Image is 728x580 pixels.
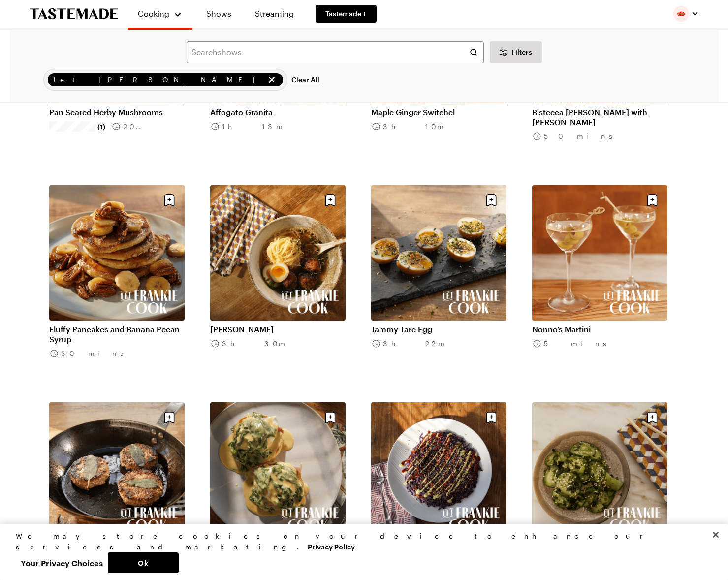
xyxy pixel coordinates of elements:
span: Let [PERSON_NAME] [54,74,264,85]
button: Save recipe [321,408,340,427]
button: Save recipe [160,408,179,427]
button: Cooking [138,4,183,24]
button: Save recipe [482,191,501,210]
a: Bistecca [PERSON_NAME] with [PERSON_NAME] [532,107,667,127]
button: Save recipe [643,191,662,210]
button: Desktop filters [490,41,542,63]
div: We may store cookies on your device to enhance our services and marketing. [16,531,704,552]
a: To Tastemade Home Page [30,8,118,20]
a: More information about your privacy, opens in a new tab [308,542,355,551]
button: Clear All [291,69,319,91]
span: Tastemade + [325,9,367,19]
span: Filters [511,47,532,57]
button: Save recipe [643,408,662,427]
a: Fluffy Pancakes and Banana Pecan Syrup [49,324,185,344]
button: Profile picture [673,6,699,22]
a: Jammy Tare Egg [371,324,506,334]
a: [PERSON_NAME] [210,324,346,334]
a: Pan Seared Herby Mushrooms [49,107,185,117]
button: Your Privacy Choices [16,552,108,573]
div: Privacy [16,531,704,573]
button: Ok [108,552,179,573]
a: Affogato Granita [210,107,346,117]
button: Save recipe [160,191,179,210]
button: Save recipe [321,191,340,210]
a: Nonno’s Martini [532,324,667,334]
a: Maple Ginger Switchel [371,107,506,117]
span: Clear All [291,75,319,85]
button: remove Let Frankie Cook [266,74,277,85]
span: Cooking [138,9,169,18]
button: Save recipe [482,408,501,427]
img: Profile picture [673,6,689,22]
a: Tastemade + [316,5,377,23]
button: Close [705,524,727,546]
